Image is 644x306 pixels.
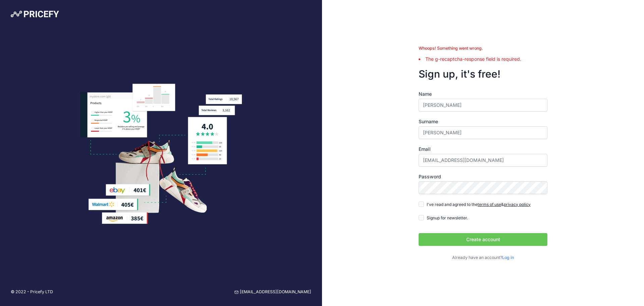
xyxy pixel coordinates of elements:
[234,289,311,295] a: [EMAIL_ADDRESS][DOMAIN_NAME]
[419,173,547,180] label: Password
[11,289,53,295] p: © 2022 - Pricefy LTD
[427,215,468,220] span: Signup for newsletter.
[419,45,547,52] div: Whoops! Something went wrong.
[504,202,531,207] a: privacy policy
[419,233,547,246] button: Create account
[419,68,547,80] h3: Sign up, it's free!
[419,255,547,261] p: Already have an account?
[419,146,547,152] label: Email
[502,255,514,260] a: Log in
[419,91,547,97] label: Name
[11,11,59,17] img: Pricefy
[419,56,547,62] li: The g-recaptcha-response field is required.
[427,202,531,207] span: I've read and agreed to the &
[419,118,547,125] label: Surname
[478,202,501,207] a: terms of use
